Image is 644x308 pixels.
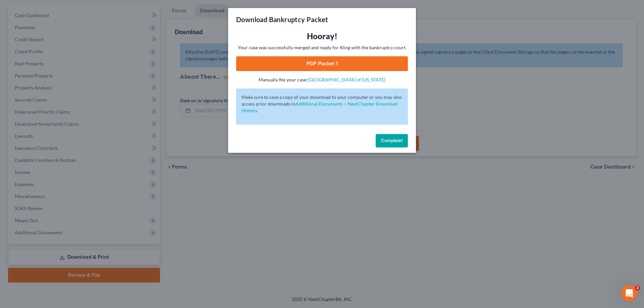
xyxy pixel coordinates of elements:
[236,76,408,83] p: Manually file your case:
[241,101,397,113] a: Additional Documents > NextChapter Download History.
[621,285,637,301] iframe: Intercom live chat
[241,94,402,114] p: Make sure to save a copy of your download to your computer or you may also access prior downloads in
[308,77,385,82] a: [GEOGRAPHIC_DATA] of [US_STATE]
[635,285,640,291] span: 2
[236,44,408,51] p: Your case was successfully merged and ready for filing with the bankruptcy court.
[236,56,408,71] a: PDF Packet 1
[381,138,402,143] span: Complete!
[376,134,408,147] button: Complete!
[236,15,328,24] h3: Download Bankruptcy Packet
[236,31,408,42] h3: Hooray!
